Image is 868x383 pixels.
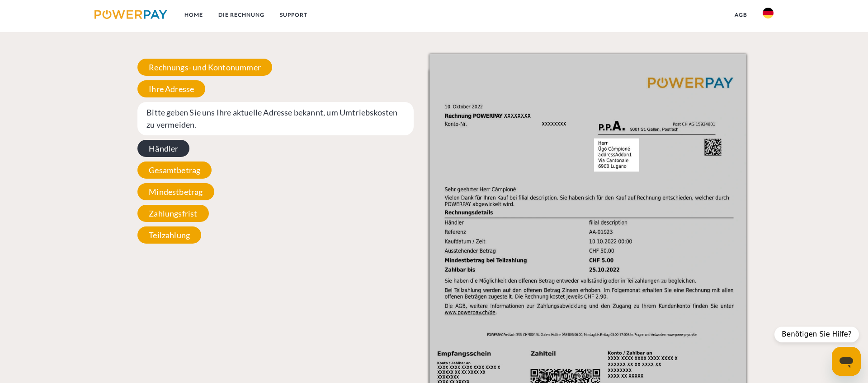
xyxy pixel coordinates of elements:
span: Bitte geben Sie uns Ihre aktuelle Adresse bekannt, um Umtriebskosten zu vermeiden. [137,102,414,135]
img: logo-powerpay.svg [94,10,167,19]
iframe: Schaltfläche zum Öffnen des Messaging-Fensters; Konversation läuft [832,347,861,376]
a: Home [177,7,211,23]
span: Zahlungsfrist [137,205,208,222]
span: Gesamtbetrag [137,162,212,179]
a: agb [727,7,755,23]
a: DIE RECHNUNG [211,7,272,23]
span: Teilzahlung [137,226,201,244]
a: SUPPORT [272,7,315,23]
span: Ihre Adresse [137,80,205,97]
span: Rechnungs- und Kontonummer [137,59,272,76]
span: Händler [137,140,189,157]
img: de [763,8,774,18]
span: Mindestbetrag [137,183,214,200]
div: Benötigen Sie Hilfe? [774,327,859,342]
